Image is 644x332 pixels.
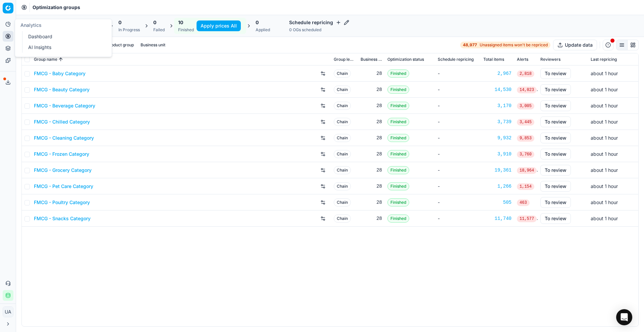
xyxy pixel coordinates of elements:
span: Unassigned items won't be repriced [480,42,548,48]
div: 28 [361,86,382,93]
span: about 1 hour [591,70,618,76]
span: 2,818 [517,70,534,77]
span: Chain [334,166,351,174]
span: Finished [387,102,409,110]
div: 28 [361,135,382,141]
span: 0 [153,19,156,26]
td: - [435,114,481,130]
span: 10 [178,19,183,26]
button: To review [540,181,571,192]
span: Total items [483,57,504,62]
span: Last repricing [591,57,617,62]
button: To review [540,68,571,79]
span: Schedule repricing [438,57,474,62]
a: FMCG - Chilled Category [34,118,90,125]
span: 1,154 [517,183,534,190]
span: about 1 hour [591,87,618,92]
span: Optimization status [387,57,424,62]
span: 463 [517,199,530,206]
td: - [435,146,481,162]
span: about 1 hour [591,151,618,157]
a: 9,932 [483,135,512,141]
td: - [435,98,481,114]
span: Finished [387,150,409,158]
button: Update data [553,40,597,50]
div: 28 [361,215,382,222]
div: 28 [361,183,382,190]
a: AI Insights [25,43,104,52]
span: Reviewers [540,57,560,62]
div: Open Intercom Messenger [616,309,632,325]
div: 0 OGs scheduled [289,27,349,33]
span: 18,964 [517,167,537,174]
span: about 1 hour [591,135,618,141]
span: about 1 hour [591,216,618,221]
span: about 1 hour [591,183,618,189]
span: about 1 hour [591,119,618,125]
button: To review [540,165,571,176]
td: - [435,162,481,178]
a: FMCG - Poultry Category [34,199,90,206]
h4: Schedule repricing [289,19,349,26]
a: 3,170 [483,102,512,109]
a: FMCG - Pet Care Category [34,183,93,190]
td: - [435,65,481,82]
span: UA [3,307,13,317]
span: Chain [334,215,351,223]
button: To review [540,84,571,95]
button: To review [540,213,571,224]
a: FMCG - Cleaning Category [34,135,94,141]
span: 11,577 [517,216,537,222]
div: Applied [256,27,270,33]
button: UA [3,306,13,317]
span: Optimization groups [33,4,80,11]
a: FMCG - Baby Category [34,70,86,77]
td: - [435,130,481,146]
strong: 48,977 [463,42,477,48]
span: Chain [334,198,351,206]
a: 11,740 [483,215,512,222]
td: - [435,178,481,194]
span: about 1 hour [591,199,618,205]
span: Chain [334,182,351,190]
span: 0 [118,19,121,26]
span: Chain [334,118,351,126]
a: FMCG - Grocery Category [34,167,92,174]
span: Chain [334,69,351,78]
button: To review [540,149,571,159]
span: Finished [387,198,409,206]
span: Analytics [20,22,42,28]
span: 14,023 [517,87,537,93]
div: 3,739 [483,118,512,125]
div: 28 [361,167,382,174]
button: Apply prices All [197,20,241,31]
button: To review [540,116,571,127]
td: - [435,210,481,227]
a: 1,266 [483,183,512,190]
span: Business unit [361,57,382,62]
td: - [435,82,481,98]
button: To review [540,197,571,208]
a: 14,530 [483,86,512,93]
div: 28 [361,102,382,109]
span: Group name [34,57,57,62]
span: Finished [387,182,409,190]
span: 0 [256,19,259,26]
div: 28 [361,199,382,206]
a: FMCG - Frozen Category [34,151,89,157]
span: Chain [334,86,351,94]
button: Business unit [138,41,168,49]
span: 9,853 [517,135,534,142]
a: 3,910 [483,151,512,157]
a: FMCG - Snacks Category [34,215,91,222]
a: 19,361 [483,167,512,174]
td: - [435,194,481,210]
div: 2,967 [483,70,512,77]
span: Finished [387,134,409,142]
span: Alerts [517,57,528,62]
